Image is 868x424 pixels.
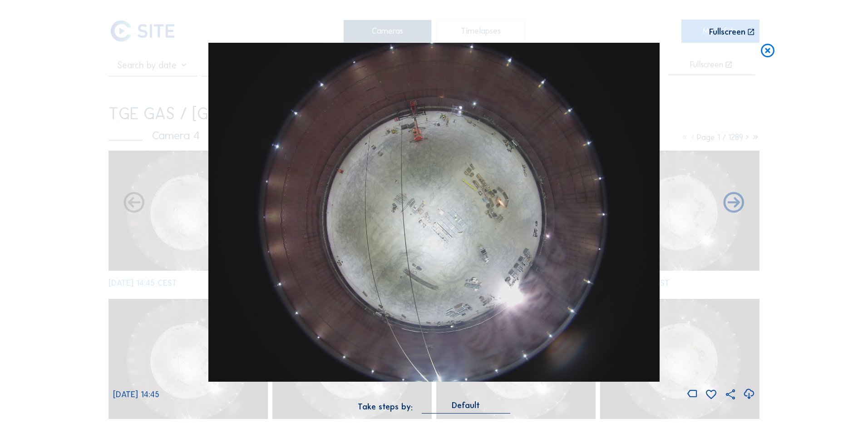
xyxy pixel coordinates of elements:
[208,43,660,382] img: Image
[721,191,746,216] i: Back
[113,389,159,399] span: [DATE] 14:45
[709,28,745,36] div: Fullscreen
[358,403,413,411] div: Take steps by:
[452,401,480,409] div: Default
[122,191,147,216] i: Forward
[422,401,510,414] div: Default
